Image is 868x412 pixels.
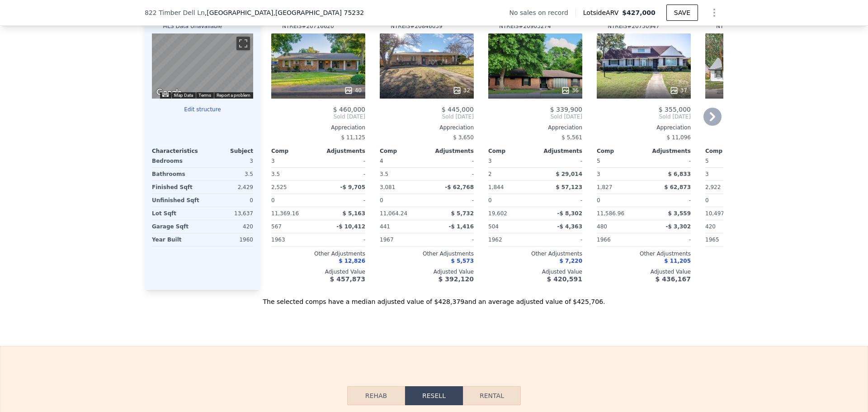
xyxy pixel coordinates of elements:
span: $ 445,000 [442,106,474,113]
button: SAVE [666,5,698,21]
div: Appreciation [488,124,582,131]
div: 3 [705,168,750,180]
div: Bathrooms [152,168,201,180]
a: Terms (opens in new tab) [198,93,211,98]
div: NTREIS # 20903274 [499,23,551,30]
div: Unfinished Sqft [152,194,201,207]
span: -$ 10,412 [336,223,365,230]
div: - [646,155,691,167]
button: Rental [463,386,521,405]
span: $ 11,125 [341,134,365,141]
div: - [320,168,365,180]
span: Sold [DATE] [380,113,474,120]
div: Appreciation [271,124,365,131]
span: $427,000 [622,9,656,16]
span: 5 [597,158,600,164]
div: 3 [597,168,642,180]
div: 3.5 [380,168,425,180]
span: $ 11,205 [664,258,691,264]
div: Map [152,33,253,99]
div: 1966 [597,233,642,246]
div: Other Adjustments [705,250,799,257]
span: 0 [380,197,383,204]
span: Sold [DATE] [597,113,691,120]
span: 3 [488,158,492,164]
div: 1962 [488,233,533,246]
div: Other Adjustments [488,250,582,257]
span: 5 [705,158,709,164]
div: - [537,155,582,167]
div: Appreciation [597,124,691,131]
div: No sales on record [509,8,576,17]
span: 11,064.24 [380,210,407,217]
div: - [429,194,474,207]
div: Other Adjustments [380,250,474,257]
div: 3 [204,155,253,167]
span: $ 11,096 [667,134,691,141]
div: 1960 [204,233,253,246]
div: Adjusted Value [380,268,474,275]
div: 3.5 [271,168,316,180]
span: 567 [271,223,282,230]
div: Adjustments [318,147,365,155]
div: - [646,194,691,207]
span: 420 [705,223,716,230]
span: $ 339,900 [550,106,582,113]
span: 504 [488,223,499,230]
div: NTREIS # 20713083 [716,23,768,30]
span: $ 6,833 [668,171,691,177]
div: Appreciation [705,124,799,131]
div: Comp [271,147,318,155]
span: , [GEOGRAPHIC_DATA] [205,8,364,17]
span: $ 5,163 [343,210,365,217]
span: 822 Timber Dell Ln [145,8,205,17]
span: -$ 9,705 [340,184,365,190]
span: $ 12,826 [339,258,365,264]
div: NTREIS # 20846039 [391,23,443,30]
span: 2,525 [271,184,287,190]
div: Adjustments [535,147,582,155]
span: $ 5,561 [561,134,582,141]
div: - [320,233,365,246]
span: 480 [597,223,607,230]
span: $ 3,559 [668,210,691,217]
div: - [429,233,474,246]
button: Edit structure [152,106,253,113]
a: Report a problem [217,93,250,98]
div: 13,637 [204,207,253,220]
div: Comp [488,147,535,155]
span: Sold [DATE] [488,113,582,120]
span: 3 [271,158,275,164]
span: 0 [271,197,275,204]
span: 4 [380,158,383,164]
div: 420 [204,220,253,233]
div: Garage Sqft [152,220,201,233]
div: - [537,194,582,207]
div: 0 [204,194,253,207]
div: Other Adjustments [271,250,365,257]
span: -$ 1,416 [449,223,474,230]
span: 19,602 [488,210,507,217]
span: 441 [380,223,390,230]
div: Year Built [152,233,201,246]
span: , [GEOGRAPHIC_DATA] 75232 [273,9,364,16]
span: -$ 62,768 [445,184,474,190]
div: Finished Sqft [152,181,201,194]
div: 1967 [380,233,425,246]
span: 10,497.96 [705,210,733,217]
div: The selected comps have a median adjusted value of $428,379 and an average adjusted value of $425... [145,290,723,306]
span: $ 420,591 [547,275,582,283]
div: Comp [380,147,427,155]
div: MLS Data Unavailable [163,23,222,30]
span: $ 436,167 [656,275,691,283]
div: Appreciation [380,124,474,131]
div: - [320,194,365,207]
span: -$ 3,302 [666,223,691,230]
div: Characteristics [152,147,203,155]
span: $ 392,120 [439,275,474,283]
div: 1965 [705,233,750,246]
div: - [429,168,474,180]
div: Comp [597,147,644,155]
span: 11,586.96 [597,210,624,217]
button: Show Options [705,4,723,22]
